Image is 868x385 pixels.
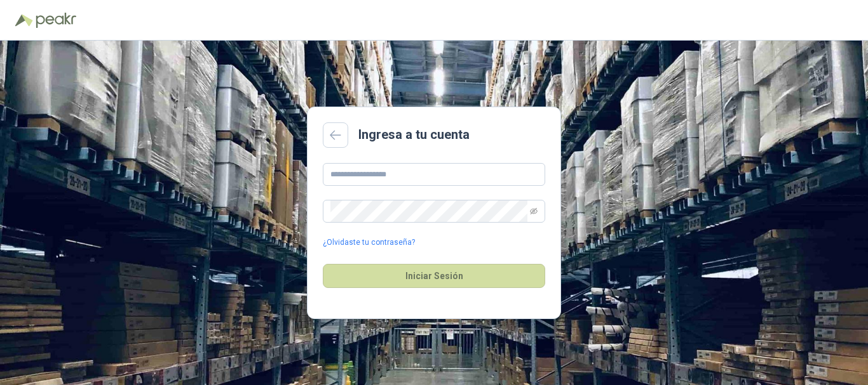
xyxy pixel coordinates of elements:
a: ¿Olvidaste tu contraseña? [323,237,415,249]
span: eye-invisible [530,207,538,215]
img: Peakr [36,13,76,28]
h2: Ingresa a tu cuenta [358,125,470,145]
button: Iniciar Sesión [323,264,545,288]
img: Logo [15,14,33,27]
